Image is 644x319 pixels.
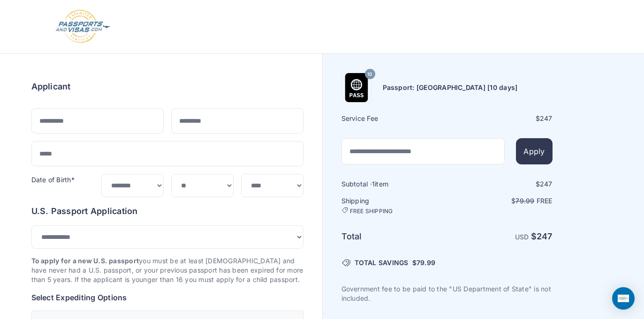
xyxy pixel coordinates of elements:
h6: Total [341,230,446,243]
strong: $ [531,231,553,241]
label: Date of Birth* [31,176,75,184]
img: Logo [55,9,111,44]
div: $ [448,179,553,189]
span: 79.99 [417,259,435,267]
p: Government fee to be paid to the "US Department of State" is not included. [341,284,553,303]
img: Product Name [342,73,371,102]
p: you must be at least [DEMOGRAPHIC_DATA] and have never had a U.S. passport, or your previous pass... [31,256,303,284]
h6: Applicant [31,80,71,93]
h6: Service Fee [341,114,446,123]
span: $ [412,258,435,267]
span: 10 [367,68,372,81]
strong: To apply for a new U.S. passport [31,257,139,265]
h6: Shipping [341,196,446,215]
span: USD [515,233,529,241]
span: 79.99 [515,197,534,205]
div: $ [448,114,553,123]
span: TOTAL SAVINGS [355,258,409,267]
p: $ [448,196,553,206]
span: 247 [540,180,553,188]
h6: Subtotal · item [341,179,446,189]
button: Apply [516,138,552,164]
div: Open Intercom Messenger [612,287,635,310]
span: 247 [540,114,553,122]
h6: Passport: [GEOGRAPHIC_DATA] [10 days] [383,83,518,92]
span: FREE SHIPPING [350,208,393,215]
span: Free [537,197,553,205]
h6: Select Expediting Options [31,292,303,303]
h6: U.S. Passport Application [31,205,303,218]
span: 247 [537,231,553,241]
span: 1 [372,180,375,188]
